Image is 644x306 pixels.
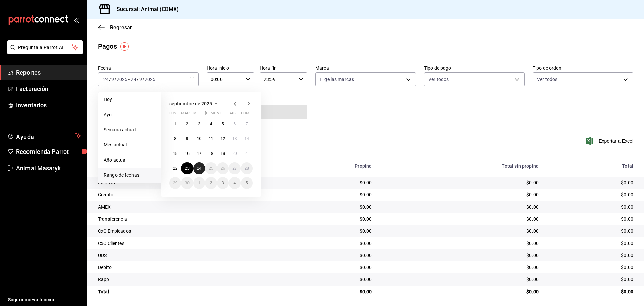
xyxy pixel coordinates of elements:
[241,118,253,130] button: 7 de septiembre de 2025
[193,133,205,145] button: 10 de septiembre de 2025
[315,65,416,70] label: Marca
[169,118,181,130] button: 1 de septiembre de 2025
[549,216,633,222] div: $0.00
[198,181,200,185] abbr: 1 de octubre de 2025
[144,77,156,82] input: ----
[210,181,212,185] abbr: 2 de octubre de 2025
[205,118,217,130] button: 4 de septiembre de 2025
[229,118,240,130] button: 6 de septiembre de 2025
[104,141,156,148] span: Mes actual
[221,151,225,156] abbr: 19 de septiembre de 2025
[185,166,189,171] abbr: 23 de septiembre de 2025
[245,166,249,171] abbr: 28 de septiembre de 2025
[130,77,137,82] input: --
[186,136,189,141] abbr: 9 de septiembre de 2025
[104,157,156,164] span: Año actual
[217,177,229,189] button: 3 de octubre de 2025
[205,133,217,145] button: 11 de septiembre de 2025
[284,228,372,234] div: $0.00
[284,191,372,198] div: $0.00
[222,122,224,126] abbr: 5 de septiembre de 2025
[169,147,181,160] button: 15 de septiembre de 2025
[98,276,274,283] div: Rappi
[16,101,82,110] span: Inventarios
[284,252,372,259] div: $0.00
[229,133,240,145] button: 13 de septiembre de 2025
[209,151,213,156] abbr: 18 de septiembre de 2025
[111,77,114,82] input: --
[8,296,82,303] span: Sugerir nueva función
[98,41,117,51] div: Pagos
[98,288,274,295] div: Total
[181,111,189,118] abbr: martes
[128,77,130,82] span: -
[229,147,240,160] button: 20 de septiembre de 2025
[181,147,193,160] button: 16 de septiembre de 2025
[245,151,249,156] abbr: 21 de septiembre de 2025
[169,162,181,174] button: 22 de septiembre de 2025
[142,77,144,82] span: /
[260,65,307,70] label: Hora fin
[284,163,372,169] div: Propina
[382,163,539,169] div: Total sin propina
[205,162,217,174] button: 25 de septiembre de 2025
[111,5,179,13] h3: Sucursal: Animal (CDMX)
[104,96,156,103] span: Hoy
[193,118,205,130] button: 3 de septiembre de 2025
[120,42,129,51] img: Tooltip marker
[114,77,116,82] span: /
[549,191,633,198] div: $0.00
[284,204,372,210] div: $0.00
[217,118,229,130] button: 5 de septiembre de 2025
[217,111,222,118] abbr: viernes
[110,24,132,31] span: Regresar
[18,44,72,51] span: Pregunta a Parrot AI
[16,147,82,156] span: Recomienda Parrot
[221,136,225,141] abbr: 12 de septiembre de 2025
[241,133,253,145] button: 14 de septiembre de 2025
[284,288,372,295] div: $0.00
[16,164,82,173] span: Animal Masaryk
[549,240,633,247] div: $0.00
[16,132,73,140] span: Ayuda
[98,252,274,259] div: UDS
[382,288,539,295] div: $0.00
[205,111,245,118] abbr: jueves
[549,163,633,169] div: Total
[197,166,201,171] abbr: 24 de septiembre de 2025
[217,133,229,145] button: 12 de septiembre de 2025
[284,264,372,271] div: $0.00
[98,216,274,222] div: Transferencia
[549,204,633,210] div: $0.00
[382,240,539,247] div: $0.00
[137,77,139,82] span: /
[320,76,354,83] span: Elige las marcas
[382,179,539,186] div: $0.00
[209,166,213,171] abbr: 25 de septiembre de 2025
[587,137,633,145] button: Exportar a Excel
[181,133,193,145] button: 9 de septiembre de 2025
[241,111,249,118] abbr: domingo
[205,147,217,160] button: 18 de septiembre de 2025
[109,77,111,82] span: /
[382,204,539,210] div: $0.00
[217,162,229,174] button: 26 de septiembre de 2025
[232,166,237,171] abbr: 27 de septiembre de 2025
[232,136,237,141] abbr: 13 de septiembre de 2025
[424,65,525,70] label: Tipo de pago
[537,76,557,83] span: Ver todos
[428,76,449,83] span: Ver todos
[549,179,633,186] div: $0.00
[233,181,236,185] abbr: 4 de octubre de 2025
[549,228,633,234] div: $0.00
[98,191,274,198] div: Credito
[98,204,274,210] div: AMEX
[382,276,539,283] div: $0.00
[284,276,372,283] div: $0.00
[181,118,193,130] button: 2 de septiembre de 2025
[98,240,274,247] div: CxC Clientes
[221,166,225,171] abbr: 26 de septiembre de 2025
[173,151,177,156] abbr: 15 de septiembre de 2025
